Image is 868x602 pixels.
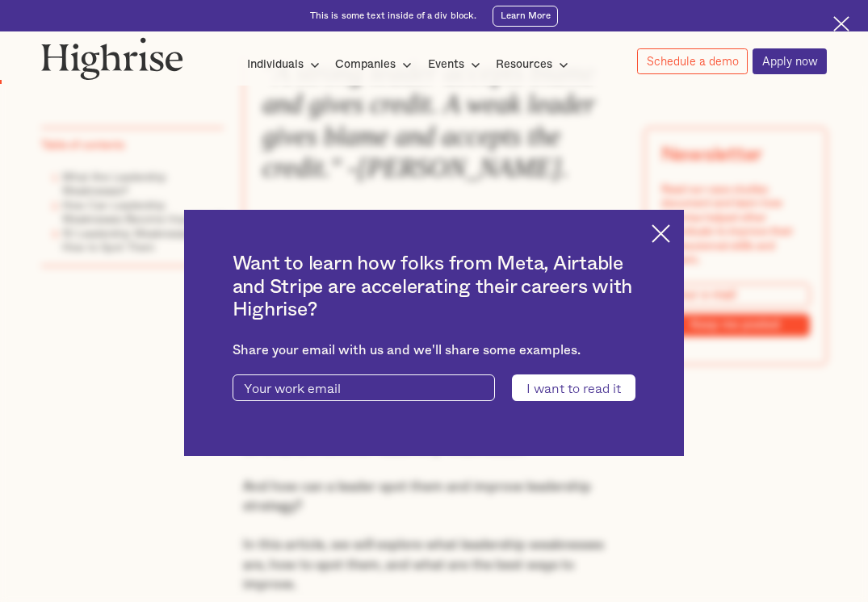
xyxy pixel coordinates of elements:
[652,224,670,243] img: Cross icon
[753,48,827,75] a: Apply now
[247,55,304,74] div: Individuals
[335,55,417,74] div: Companies
[833,16,849,32] img: Cross icon
[41,37,183,80] img: Highrise logo
[512,374,636,401] input: I want to read it
[233,343,636,358] div: Share your email with us and we'll share some examples.
[493,6,558,27] a: Learn More
[310,10,477,23] div: This is some text inside of a div block.
[428,55,485,74] div: Events
[233,374,636,401] form: current-ascender-blog-article-modal-form
[637,48,748,74] a: Schedule a demo
[233,253,636,322] h2: Want to learn how folks from Meta, Airtable and Stripe are accelerating their careers with Highrise?
[496,55,552,74] div: Resources
[496,55,573,74] div: Resources
[428,55,464,74] div: Events
[335,55,396,74] div: Companies
[247,55,325,74] div: Individuals
[233,374,496,401] input: Your work email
